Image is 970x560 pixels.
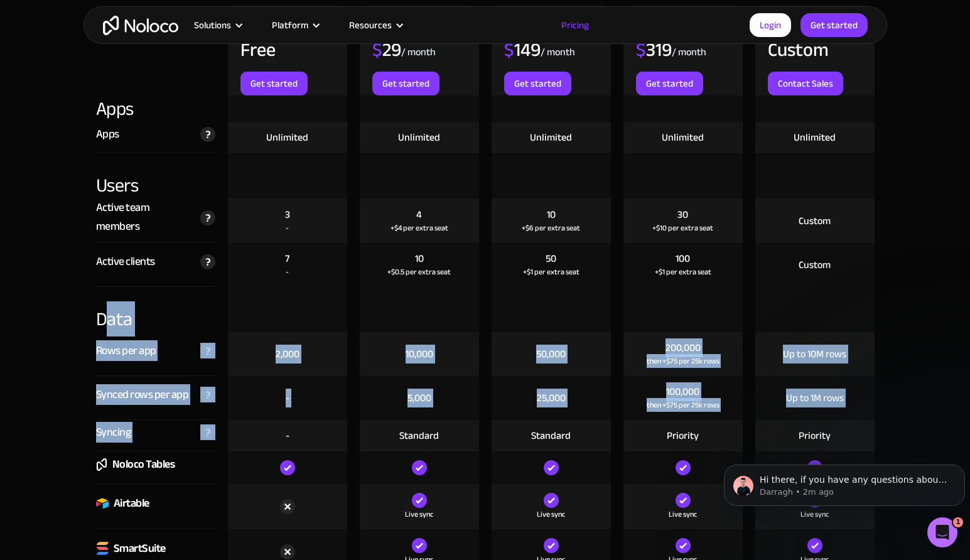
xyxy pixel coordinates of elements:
[398,131,440,144] div: Unlimited
[786,391,844,405] div: Up to 1M rows
[276,347,299,361] div: 2,000
[531,429,571,443] div: Standard
[405,508,433,520] div: Live sync
[647,355,719,367] div: then +$75 per 25k rows
[800,13,868,37] a: Get started
[522,222,580,234] div: +$6 per extra seat
[667,429,699,443] div: Priority
[372,40,401,59] div: 29
[399,429,439,443] div: Standard
[799,214,831,228] div: Custom
[286,266,289,278] div: -
[953,517,963,527] span: 1
[783,347,846,361] div: Up to 10M rows
[652,222,713,234] div: +$10 per extra seat
[415,252,424,266] div: 10
[647,399,719,411] div: then +$75 per 25k rows
[794,131,836,144] div: Unlimited
[672,45,706,59] div: / month
[662,131,704,144] div: Unlimited
[96,198,194,236] div: Active team members
[406,347,433,361] div: 10,000
[256,17,333,33] div: Platform
[286,222,289,234] div: -
[523,266,579,278] div: +$1 per extra seat
[401,45,436,59] div: / month
[96,252,155,271] div: Active clients
[546,252,556,266] div: 50
[96,125,119,144] div: Apps
[112,455,175,474] div: Noloco Tables
[927,517,957,547] iframe: Intercom live chat
[285,252,289,266] div: 7
[391,222,448,234] div: +$4 per extra seat
[333,17,417,33] div: Resources
[387,266,451,278] div: +$0.5 per extra seat
[676,252,690,266] div: 100
[416,208,422,222] div: 4
[537,391,566,405] div: 25,000
[768,40,829,59] div: Custom
[286,391,289,405] div: -
[530,131,572,144] div: Unlimited
[96,385,189,404] div: Synced rows per app
[349,17,392,33] div: Resources
[799,258,831,272] div: Custom
[504,72,571,95] a: Get started
[547,208,556,222] div: 10
[750,13,791,37] a: Login
[655,266,711,278] div: +$1 per extra seat
[407,391,431,405] div: 5,000
[719,438,970,526] iframe: Intercom notifications message
[677,208,688,222] div: 30
[285,208,290,222] div: 3
[666,385,699,399] div: 100,000
[96,423,131,442] div: Syncing
[669,508,697,520] div: Live sync
[536,347,566,361] div: 50,000
[504,40,541,59] div: 149
[546,17,605,33] a: Pricing
[114,539,166,558] div: SmartSuite
[799,429,831,443] div: Priority
[372,72,439,95] a: Get started
[636,72,703,95] a: Get started
[666,341,701,355] div: 200,000
[286,429,289,443] div: -
[103,16,178,35] a: home
[178,17,256,33] div: Solutions
[96,95,215,122] div: Apps
[240,40,276,59] div: Free
[194,17,231,33] div: Solutions
[537,508,565,520] div: Live sync
[272,17,308,33] div: Platform
[266,131,308,144] div: Unlimited
[240,72,308,95] a: Get started
[96,287,215,332] div: Data
[96,153,215,198] div: Users
[636,40,672,59] div: 319
[768,72,843,95] a: Contact Sales
[541,45,575,59] div: / month
[114,494,149,513] div: Airtable
[96,342,156,360] div: Rows per app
